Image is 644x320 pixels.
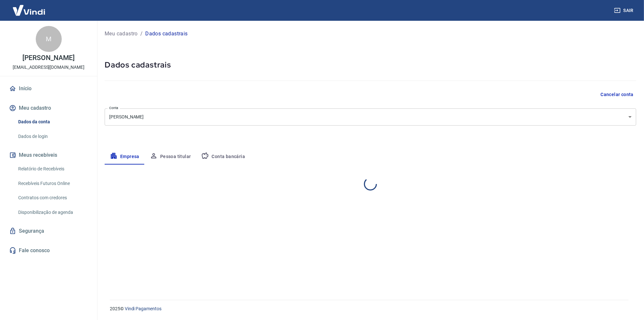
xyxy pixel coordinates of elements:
button: Empresa [105,149,145,165]
button: Meu cadastro [8,101,89,115]
a: Dados de login [16,130,89,143]
a: Segurança [8,224,89,238]
a: Vindi Pagamentos [125,306,161,311]
div: [PERSON_NAME] [105,108,636,126]
button: Pessoa titular [145,149,196,165]
a: Meu cadastro [105,30,138,38]
div: M [36,26,62,52]
button: Meus recebíveis [8,148,89,162]
p: 2025 © [110,305,628,312]
p: [PERSON_NAME] [22,55,74,61]
a: Contratos com credores [16,191,89,204]
button: Sair [613,5,636,17]
p: [EMAIL_ADDRESS][DOMAIN_NAME] [13,64,84,71]
button: Conta bancária [196,149,250,165]
a: Relatório de Recebíveis [16,162,89,176]
a: Fale conosco [8,243,89,258]
h5: Dados cadastrais [105,60,636,70]
a: Início [8,81,89,96]
p: Dados cadastrais [145,30,187,38]
label: Conta [109,105,118,110]
a: Dados da conta [16,115,89,129]
button: Cancelar conta [598,89,636,101]
img: Vindi [8,0,50,20]
a: Disponibilização de agenda [16,206,89,219]
a: Recebíveis Futuros Online [16,177,89,190]
p: / [140,30,143,38]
